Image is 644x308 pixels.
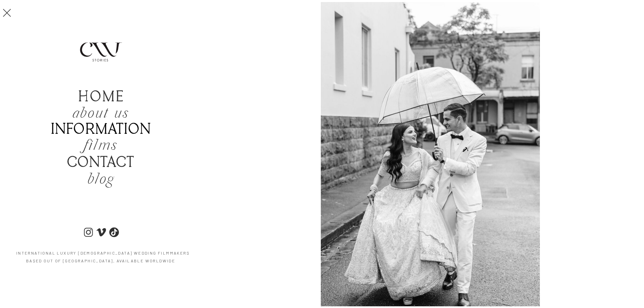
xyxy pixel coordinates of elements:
a: blog [69,172,133,188]
b: Information [51,121,151,138]
a: Contact [52,155,149,171]
b: home [78,89,124,106]
h1: cw [295,2,351,21]
a: films [69,138,133,154]
a: home [78,90,123,106]
i: about us [72,104,129,124]
a: International Luxury [DEMOGRAPHIC_DATA] wedding filmmakers [13,249,193,259]
a: Information [46,122,157,135]
a: about us [72,106,134,120]
a: Based out of [GEOGRAPHIC_DATA], Available Worldwide [10,257,191,266]
b: Contact [67,154,135,171]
